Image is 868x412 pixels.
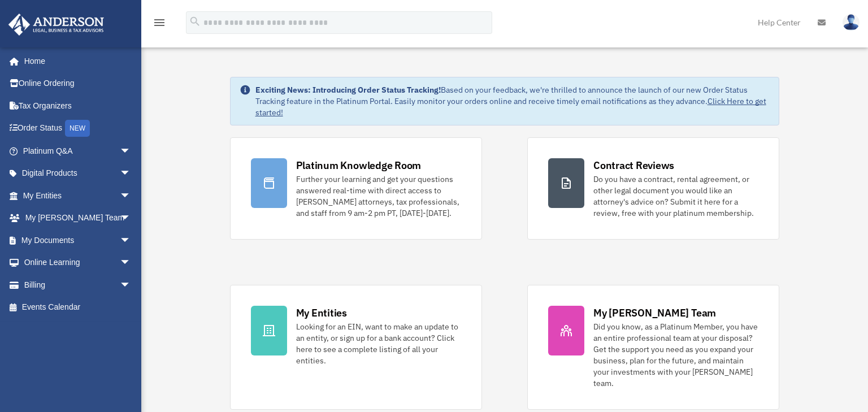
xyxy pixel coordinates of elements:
[527,137,779,240] a: Contract Reviews Do you have a contract, rental agreement, or other legal document you would like...
[153,20,166,29] a: menu
[8,50,142,72] a: Home
[296,158,422,172] div: Platinum Knowledge Room
[8,229,148,251] a: My Documentsarrow_drop_down
[8,140,148,162] a: Platinum Q&Aarrow_drop_down
[120,274,142,297] span: arrow_drop_down
[255,84,770,118] div: Based on your feedback, we're thrilled to announce the launch of our new Order Status Tracking fe...
[120,207,142,230] span: arrow_drop_down
[8,251,148,274] a: Online Learningarrow_drop_down
[8,184,148,207] a: My Entitiesarrow_drop_down
[8,72,148,95] a: Online Ordering
[8,94,148,117] a: Tax Organizers
[120,162,142,185] span: arrow_drop_down
[8,117,148,140] a: Order StatusNEW
[593,306,716,320] div: My [PERSON_NAME] Team
[255,96,766,118] a: Click Here to get started!
[8,296,148,319] a: Events Calendar
[230,137,482,240] a: Platinum Knowledge Room Further your learning and get your questions answered real-time with dire...
[120,251,142,275] span: arrow_drop_down
[120,184,142,207] span: arrow_drop_down
[593,321,758,389] div: Did you know, as a Platinum Member, you have an entire professional team at your disposal? Get th...
[153,16,166,29] i: menu
[593,158,674,172] div: Contract Reviews
[189,15,201,28] i: search
[120,229,142,252] span: arrow_drop_down
[8,274,148,296] a: Billingarrow_drop_down
[8,207,148,229] a: My [PERSON_NAME] Teamarrow_drop_down
[8,162,148,185] a: Digital Productsarrow_drop_down
[255,85,441,95] strong: Exciting News: Introducing Order Status Tracking!
[296,174,461,219] div: Further your learning and get your questions answered real-time with direct access to [PERSON_NAM...
[593,174,758,219] div: Do you have a contract, rental agreement, or other legal document you would like an attorney's ad...
[230,285,482,410] a: My Entities Looking for an EIN, want to make an update to an entity, or sign up for a bank accoun...
[120,140,142,163] span: arrow_drop_down
[843,14,860,31] img: User Pic
[296,306,347,320] div: My Entities
[296,321,461,366] div: Looking for an EIN, want to make an update to an entity, or sign up for a bank account? Click her...
[5,14,107,36] img: Anderson Advisors Platinum Portal
[527,285,779,410] a: My [PERSON_NAME] Team Did you know, as a Platinum Member, you have an entire professional team at...
[65,120,90,137] div: NEW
